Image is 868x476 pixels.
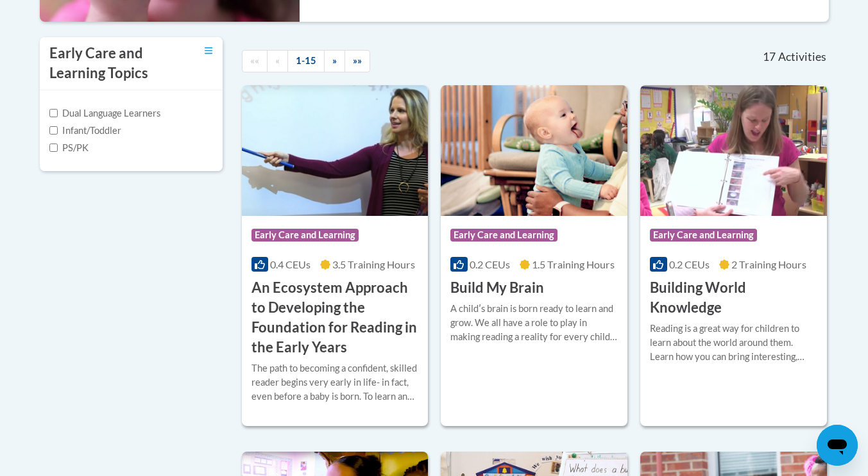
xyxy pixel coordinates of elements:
[49,126,58,135] input: Checkbox for Options
[251,278,419,357] h3: An Ecosystem Approach to Developing the Foundation for Reading in the Early Years
[242,85,429,426] a: Course LogoEarly Care and Learning0.4 CEUs3.5 Training Hours An Ecosystem Approach to Developing ...
[640,85,827,426] a: Course LogoEarly Care and Learning0.2 CEUs2 Training Hours Building World KnowledgeReading is a g...
[650,278,817,318] h3: Building World Knowledge
[763,50,776,64] span: 17
[49,106,160,120] label: Dual Language Learners
[450,278,544,298] h3: Build My Brain
[251,361,419,404] div: The path to becoming a confident, skilled reader begins very early in life- in fact, even before ...
[49,141,89,155] label: PS/PK
[731,258,806,270] span: 2 Training Hours
[778,50,826,64] span: Activities
[470,258,510,270] span: 0.2 CEUs
[640,85,827,216] img: Course Logo
[49,124,121,138] label: Infant/Toddler
[650,229,757,242] span: Early Care and Learning
[817,425,858,466] iframe: Button to launch messaging window
[275,55,280,66] span: «
[49,44,171,83] h3: Early Care and Learning Topics
[242,50,268,72] a: Begining
[324,50,345,72] a: Next
[267,50,288,72] a: Previous
[441,85,627,426] a: Course LogoEarly Care and Learning0.2 CEUs1.5 Training Hours Build My BrainA childʹs brain is bor...
[450,302,618,344] div: A childʹs brain is born ready to learn and grow. We all have a role to play in making reading a r...
[251,229,359,242] span: Early Care and Learning
[345,50,370,72] a: End
[332,55,337,66] span: »
[250,55,259,66] span: ««
[450,229,557,242] span: Early Care and Learning
[49,109,58,117] input: Checkbox for Options
[332,258,415,270] span: 3.5 Training Hours
[205,44,213,58] a: Toggle collapse
[270,258,311,270] span: 0.4 CEUs
[242,85,429,216] img: Course Logo
[532,258,615,270] span: 1.5 Training Hours
[669,258,710,270] span: 0.2 CEUs
[650,322,817,364] div: Reading is a great way for children to learn about the world around them. Learn how you can bring...
[287,50,325,72] a: 1-15
[353,55,362,66] span: »»
[49,144,58,152] input: Checkbox for Options
[441,85,627,216] img: Course Logo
